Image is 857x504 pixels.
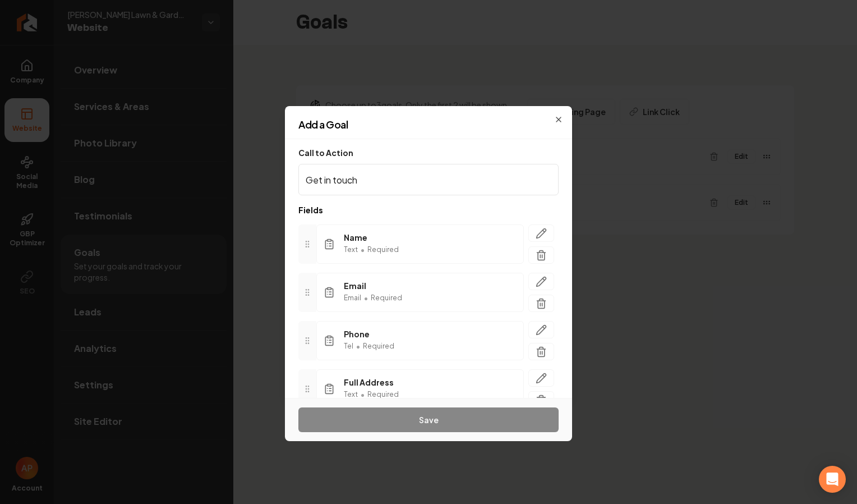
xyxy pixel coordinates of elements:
[360,243,365,256] span: •
[298,120,559,130] h2: Add a Goal
[298,164,559,195] input: Call to Action
[344,377,399,388] span: Full Address
[344,280,402,291] span: Email
[371,294,402,303] span: Required
[356,340,361,353] span: •
[344,342,353,351] span: Tel
[344,328,394,340] span: Phone
[360,388,365,401] span: •
[298,148,353,158] label: Call to Action
[344,294,361,303] span: Email
[363,291,368,305] span: •
[367,390,399,399] span: Required
[363,342,394,351] span: Required
[344,390,358,399] span: Text
[344,232,399,243] span: Name
[367,245,399,254] span: Required
[344,245,358,254] span: Text
[298,204,559,216] p: Fields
